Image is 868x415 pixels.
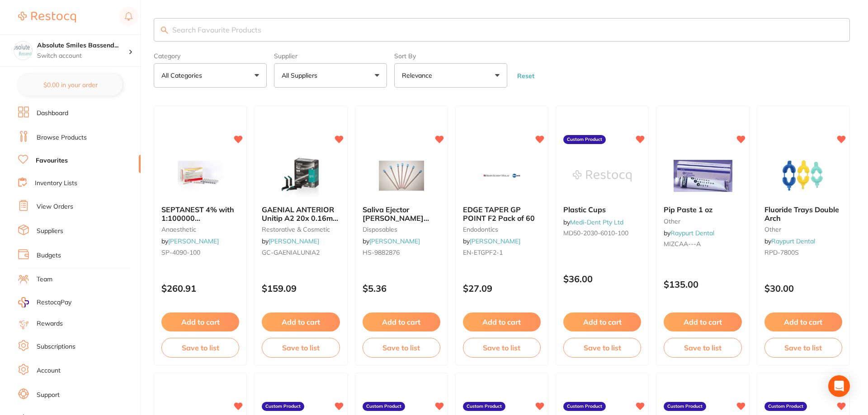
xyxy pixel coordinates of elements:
[563,205,606,214] span: Plastic Cups
[463,312,541,331] button: Add to cart
[563,135,606,144] label: Custom Product
[161,226,239,233] small: anaesthetic
[262,338,340,358] button: Save to list
[262,226,340,233] small: restorative & cosmetic
[514,72,537,80] button: Reset
[37,109,68,118] a: Dashboard
[154,52,267,60] label: Category
[37,275,52,284] a: Team
[363,402,405,411] label: Custom Product
[262,248,320,256] span: GC-GAENIALUNIA2
[470,237,520,245] a: [PERSON_NAME]
[161,205,237,239] span: SEPTANEST 4% with 1:100000 [MEDICAL_DATA] 2.2ml 2xBox 50 GOLD
[463,205,541,222] b: EDGE TAPER GP POINT F2 Pack of 60
[18,297,71,308] a: RestocqPay
[363,205,440,222] b: Saliva Ejector HENRY SCHEIN Clear with Blue Tip 15cm Pk100
[37,319,63,328] a: Rewards
[664,229,714,237] span: by
[274,63,387,88] button: All Suppliers
[664,218,741,225] small: other
[363,226,440,233] small: disposables
[262,205,338,231] span: GAENIAL ANTERIOR Unitip A2 20x 0.16ml (0.28g)
[563,312,641,331] button: Add to cart
[573,153,632,198] img: Plastic Cups
[37,202,73,211] a: View Orders
[674,153,732,198] img: Pip Paste 1 oz
[463,402,505,411] label: Custom Product
[563,218,623,226] span: by
[37,133,87,142] a: Browse Products
[36,156,68,165] a: Favourites
[262,402,304,411] label: Custom Product
[463,237,520,245] span: by
[764,283,842,294] p: $30.00
[563,274,641,284] p: $36.00
[282,71,321,80] p: All Suppliers
[664,279,741,289] p: $135.00
[18,74,123,96] button: $0.00 in your order
[372,153,431,198] img: Saliva Ejector HENRY SCHEIN Clear with Blue Tip 15cm Pk100
[764,312,842,331] button: Add to cart
[37,391,60,400] a: Support
[764,205,842,222] b: Fluoride Trays Double Arch
[161,71,206,80] p: All Categories
[363,248,400,256] span: HS-9882876
[402,71,436,80] p: Relevance
[37,41,128,50] h4: Absolute Smiles Bassendean
[463,338,541,358] button: Save to list
[154,63,267,88] button: All Categories
[463,226,541,233] small: endodontics
[764,237,815,245] span: by
[764,338,842,358] button: Save to list
[670,229,714,237] a: Raypurt Dental
[274,52,387,60] label: Supplier
[764,248,799,256] span: RPD-7800S
[161,237,219,245] span: by
[563,338,641,358] button: Save to list
[463,283,541,294] p: $27.09
[369,237,420,245] a: [PERSON_NAME]
[161,205,239,222] b: SEPTANEST 4% with 1:100000 adrenalin 2.2ml 2xBox 50 GOLD
[764,402,807,411] label: Custom Product
[262,283,340,294] p: $159.09
[394,52,507,60] label: Sort By
[363,237,420,245] span: by
[168,237,219,245] a: [PERSON_NAME]
[463,248,503,256] span: EN-ETGPF2-1
[269,237,319,245] a: [PERSON_NAME]
[37,227,63,236] a: Suppliers
[664,240,701,248] span: MIZCAA---A
[37,251,61,260] a: Budgets
[161,283,239,294] p: $260.91
[154,18,850,42] input: Search Favourite Products
[161,312,239,331] button: Add to cart
[828,375,850,397] div: Open Intercom Messenger
[570,218,623,226] a: Medi-Dent Pty Ltd
[563,402,606,411] label: Custom Product
[563,205,641,214] b: Plastic Cups
[161,248,200,256] span: SP-4090-100
[563,229,628,237] span: MD50-2030-6010-100
[37,298,71,307] span: RestocqPay
[363,283,440,294] p: $5.36
[774,153,833,198] img: Fluoride Trays Double Arch
[171,153,230,198] img: SEPTANEST 4% with 1:100000 adrenalin 2.2ml 2xBox 50 GOLD
[771,237,815,245] a: Raypurt Dental
[262,237,319,245] span: by
[463,205,535,222] span: EDGE TAPER GP POINT F2 Pack of 60
[664,338,741,358] button: Save to list
[37,366,61,375] a: Account
[271,153,330,198] img: GAENIAL ANTERIOR Unitip A2 20x 0.16ml (0.28g)
[664,205,741,214] b: Pip Paste 1 oz
[363,312,440,331] button: Add to cart
[262,205,340,222] b: GAENIAL ANTERIOR Unitip A2 20x 0.16ml (0.28g)
[363,205,429,239] span: Saliva Ejector [PERSON_NAME] Clear with Blue Tip 15cm Pk100
[764,226,842,233] small: other
[18,297,29,308] img: RestocqPay
[664,312,741,331] button: Add to cart
[37,342,75,351] a: Subscriptions
[664,205,712,214] span: Pip Paste 1 oz
[161,338,239,358] button: Save to list
[35,179,77,188] a: Inventory Lists
[37,51,128,61] p: Switch account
